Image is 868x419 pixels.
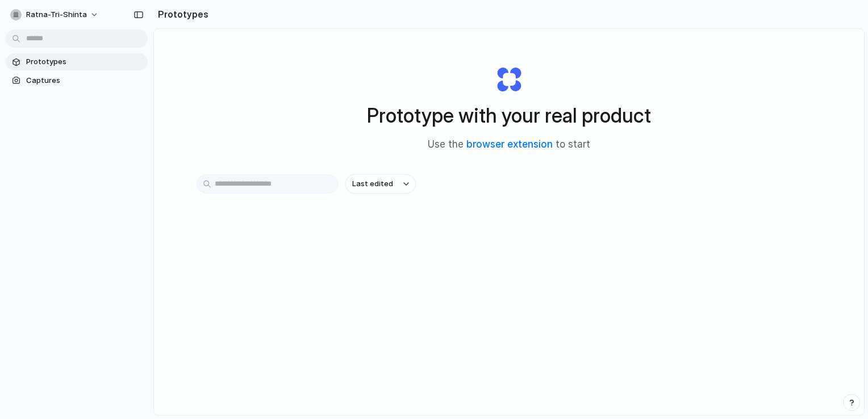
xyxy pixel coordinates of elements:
[26,75,143,86] span: Captures
[26,56,143,68] span: Prototypes
[352,178,393,190] span: Last edited
[26,9,87,20] span: ratna-tri-shinta
[6,53,148,70] a: Prototypes
[6,72,148,89] a: Captures
[367,100,651,131] h1: Prototype with your real product
[345,174,416,194] button: Last edited
[6,6,105,24] button: ratna-tri-shinta
[466,139,553,150] a: browser extension
[153,7,208,21] h2: Prototypes
[428,137,590,152] span: Use the to start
